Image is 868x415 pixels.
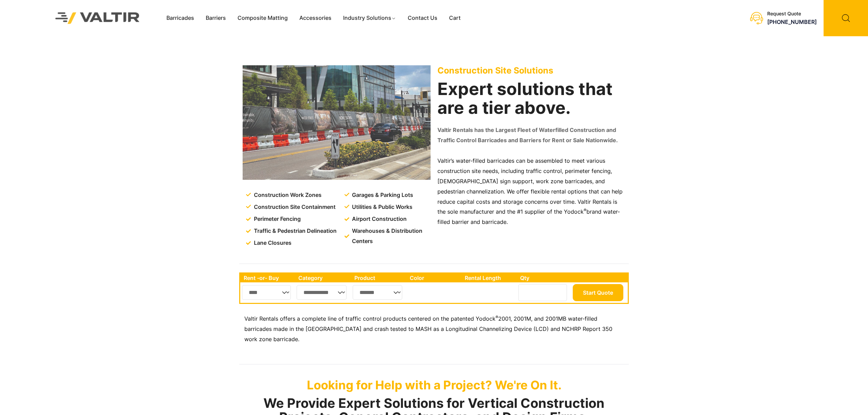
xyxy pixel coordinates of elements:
span: Warehouses & Distribution Centers [350,226,432,246]
th: Product [351,273,407,282]
span: Construction Work Zones [252,190,322,200]
span: Construction Site Containment [252,202,336,212]
h2: Expert solutions that are a tier above. [437,80,625,117]
span: Valtir Rentals offers a complete line of traffic control products centered on the patented Yodock [244,315,496,322]
img: Valtir Rentals [46,3,149,32]
a: Industry Solutions [337,13,402,23]
button: Start Quote [573,284,623,301]
a: Cart [443,13,466,23]
sup: ® [584,207,586,213]
span: Garages & Parking Lots [350,190,413,200]
div: Request Quote [767,11,817,17]
span: 2001, 2001M, and 2001MB water-filled barricades made in the [GEOGRAPHIC_DATA] and crash tested to... [244,315,612,343]
a: Contact Us [402,13,443,23]
a: Barriers [200,13,232,23]
p: Valtir’s water-filled barricades can be assembled to meet various construction site needs, includ... [437,156,625,227]
span: Lane Closures [252,238,291,248]
span: Perimeter Fencing [252,214,301,224]
a: Barricades [161,13,200,23]
a: Accessories [294,13,337,23]
th: Rent -or- Buy [240,273,295,282]
span: Airport Construction [350,214,407,224]
sup: ® [496,314,498,320]
span: Utilities & Public Works [350,202,412,212]
a: Composite Matting [232,13,294,23]
th: Color [406,273,461,282]
p: Looking for Help with a Project? We're On It. [239,378,629,392]
th: Qty [517,273,571,282]
a: [PHONE_NUMBER] [767,18,817,25]
span: Traffic & Pedestrian Delineation [252,226,337,236]
p: Valtir Rentals has the Largest Fleet of Waterfilled Construction and Traffic Control Barricades a... [437,125,625,146]
th: Category [295,273,351,282]
p: Construction Site Solutions [437,65,625,76]
th: Rental Length [461,273,517,282]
